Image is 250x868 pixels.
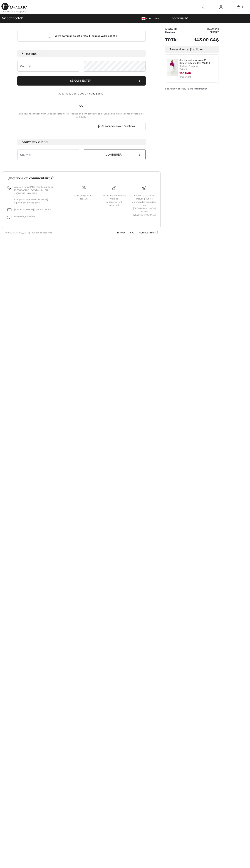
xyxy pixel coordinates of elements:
[217,5,225,9] a: Se connecter
[230,5,247,9] a: 1
[113,231,125,234] a: Termes
[184,27,219,31] td: 143.00 CA$
[165,87,219,90] div: Expédition et retour sans interruption
[132,194,157,216] div: Étiquette de retour incluse pour les commandes expédiées au [GEOGRAPHIC_DATA] et aux [GEOGRAPHIC_...
[179,59,217,64] a: Cardigan à impression 3D décontracté modèle 243084
[8,208,11,212] img: email
[202,5,205,9] img: recherche
[84,149,146,160] button: Continuer
[14,215,37,218] span: Clavardage en direct
[71,194,96,200] div: Livraison gratuite dès 99$
[237,5,240,9] img: Mon panier
[141,17,146,20] img: Canadian Dollar
[135,231,158,234] a: Confidentialité
[104,113,128,115] a: Conditions d'utilisation
[17,192,37,195] a: [PHONE_NUMBER]
[165,27,184,31] td: Articles ( )
[5,231,52,234] div: © [GEOGRAPHIC_DATA] Tous droits reservés
[86,123,146,130] a: Se connecter avec Facebook
[167,59,178,76] img: Cardigan à impression 3D décontracté modèle 243084
[184,34,219,46] td: 143.00 CA$
[165,46,219,53] div: Panier d'achat (1 article)
[102,125,135,128] span: Se connecter avec Facebook
[154,17,159,20] span: FR
[17,139,146,145] h3: Nouveaux clients
[17,76,146,86] button: Se connecter
[8,176,155,180] h3: Questions ou commentaires?
[1,10,27,13] div: < Continuer à magasiner
[2,16,23,20] span: Se connecter
[179,76,191,79] s: 239 CA$
[179,64,217,71] div: Couleur: Empress Taille: 2
[126,231,134,234] a: FAQ
[17,149,79,160] input: Courriel
[17,30,146,42] div: Votre commande est prête. Finalisez votre achat !
[242,6,243,9] span: 1
[69,113,98,115] a: Politique de confidentialité
[184,31,219,34] td: Gratuit
[219,5,222,9] img: Mes infos
[102,194,126,207] div: Livraison promise sans frais de dédouanement surprise !
[167,16,248,20] div: Sommaire
[112,186,116,190] img: Livraison promise sans frais de dédouanement surprise&nbsp;!
[8,186,11,190] img: call
[14,198,64,204] p: Composez le [PHONE_NUMBER] à partir des autres pays.
[141,17,152,20] span: CAD
[78,104,85,108] span: OU
[14,185,64,195] p: Appelez-nous SANS FRAIS à partir du [GEOGRAPHIC_DATA] ou des EU au
[175,28,176,30] span: 1
[1,3,27,10] img: 1ère Avenue
[8,215,11,219] img: chat
[142,186,146,190] img: Livraison gratuite dès 99$
[17,50,146,57] h3: Se connecter
[17,61,79,72] input: Courriel
[179,71,191,75] span: 143 CA$
[14,208,51,211] a: [EMAIL_ADDRESS][DOMAIN_NAME]
[165,34,184,46] td: Total
[16,123,85,130] iframe: Sign in with Google Button
[17,112,146,119] div: En cliquant sur Continuer, vous acceptez notre et les du Programme de fidélité.
[82,186,86,190] img: Livraison gratuite dès 99$
[58,92,105,95] a: Avez-vous oublié votre mot de passe?
[165,31,184,34] td: Livraison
